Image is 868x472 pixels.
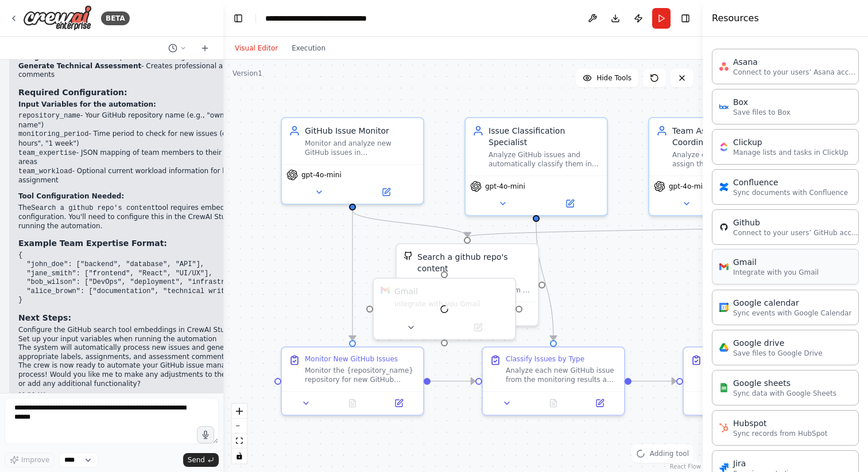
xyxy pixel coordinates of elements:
[596,73,631,83] span: Hide Tools
[485,182,525,191] span: gpt-4o-mini
[18,111,262,130] li: - Your GitHub repository name (e.g., "owner/repo-name")
[232,448,247,463] button: toggle interactivity
[285,41,332,55] button: Execution
[489,125,600,148] div: Issue Classification Specialist
[733,68,859,77] p: Connect to your users’ Asana accounts
[18,192,124,200] strong: Tool Configuration Needed:
[164,41,191,55] button: Switch to previous chat
[21,455,49,465] span: Improve
[733,188,848,197] p: Sync documents with Confluence
[733,228,859,237] p: Connect to your users’ GitHub accounts
[18,130,262,148] li: - Time period to check for new issues (e.g., "24 hours", "1 week")
[719,343,728,352] img: Google Drive
[719,423,728,432] img: HubSpot
[232,404,247,463] div: React Flow controls
[31,204,155,212] code: Search a github repo's content
[18,239,167,248] strong: Example Team Expertise Format:
[228,41,285,55] button: Visual Editor
[733,389,836,398] p: Sync data with Google Sheets
[18,361,262,388] p: The crew is now ready to automate your GitHub issue management process! Would you like me to make...
[18,251,262,304] code: { "john_doe": ["backend", "database", "API"], "jane_smith": ["frontend", "React", "UI/UX"], "bob_...
[733,108,790,117] p: Save files to Box
[18,112,80,120] code: repository_name
[530,222,559,340] g: Edge from af70c6a6-3459-4d56-bdd8-a751a5c14e0c to d8d8cc62-f08d-46a1-8cf2-92a15b19c8fc
[719,182,728,192] img: Confluence
[719,383,728,392] img: Google Sheets
[464,117,608,216] div: Issue Classification SpecialistAnalyze GitHub issues and automatically classify them into appropr...
[196,41,214,55] button: Start a new chat
[305,125,416,136] div: GitHub Issue Monitor
[18,167,262,185] li: - Optional current workload information for better assignment
[18,335,262,344] li: Set up your input variables when running the automation
[18,313,71,322] strong: Next Steps:
[197,426,214,443] button: Click to speak your automation idea
[733,429,827,438] p: Sync records from HubSpot
[733,148,848,157] p: Manage lists and tasks in ClickUp
[281,117,424,205] div: GitHub Issue MonitorMonitor and analyze new GitHub issues in {repository_name}, extracting key in...
[18,53,105,61] strong: Assign Team Members
[18,204,262,231] li: The tool requires embedding configuration. You'll need to configure this in the CrewAI Studio bef...
[733,96,790,108] div: Box
[576,69,638,87] button: Hide Tools
[18,62,262,80] li: - Creates professional assessment comments
[506,354,584,364] div: Classify Issues by Type
[232,419,247,434] button: zoom out
[733,268,819,277] p: Integrate with you Gmail
[733,377,836,389] div: Google sheets
[18,130,88,138] code: monitoring_period
[18,344,262,361] li: The system will automatically process new issues and generate appropriate labels, assignments, an...
[719,102,728,111] img: Box
[529,396,578,410] button: No output available
[672,150,784,169] div: Analyze classified issues and assign them to appropriate team members based on their expertise ar...
[232,404,247,419] button: zoom in
[281,346,424,416] div: Monitor New GitHub IssuesMonitor the {repository_name} repository for new GitHub issues. Extract ...
[669,182,709,191] span: gpt-4o-mini
[18,100,156,108] strong: Input Variables for the automation:
[733,217,859,228] div: Github
[489,150,600,169] div: Analyze GitHub issues and automatically classify them into appropriate categories (bug, feature r...
[506,366,617,384] div: Analyze each new GitHub issue from the monitoring results and classify them into appropriate cate...
[672,125,784,148] div: Team Assignment Coordinator
[670,463,701,470] a: React Flow attribution
[18,167,72,175] code: team_workload
[712,11,759,25] h4: Resources
[354,185,418,199] button: Open in side panel
[431,376,475,387] g: Edge from 87590b04-5470-4f54-b01d-98468eb4370a to d8d8cc62-f08d-46a1-8cf2-92a15b19c8fc
[301,170,342,180] span: gpt-4o-mini
[580,396,619,410] button: Open in side panel
[733,297,851,309] div: Google calendar
[648,117,792,216] div: Team Assignment CoordinatorAnalyze classified issues and assign them to appropriate team members ...
[719,223,728,232] img: GitHub
[733,349,823,358] p: Save files to Google Drive
[305,139,416,157] div: Monitor and analyze new GitHub issues in {repository_name}, extracting key information about issu...
[232,434,247,448] button: fit view
[719,142,728,151] img: ClickUp
[232,69,262,78] div: Version 1
[347,210,473,237] g: Edge from c17a0e0e-d12f-4b2e-a6c4-af726d4eecf7 to 4e764adc-55cb-432f-b37b-09fd6e9d4d4c
[5,453,55,467] button: Improve
[18,88,127,97] strong: Required Configuration:
[404,251,413,260] img: GithubSearchTool
[305,354,398,364] div: Monitor New GitHub Issues
[101,11,130,25] div: BETA
[188,455,205,465] span: Send
[18,149,262,167] li: - JSON mapping of team members to their expertise areas
[379,396,418,410] button: Open in side panel
[733,418,827,429] div: Hubspot
[396,243,539,326] div: GithubSearchToolSearch a github repo's contentA tool that can be used to semantic search a query ...
[328,396,377,410] button: No output available
[18,391,262,399] div: 11:26 AM
[733,256,819,268] div: Gmail
[719,303,728,312] img: Google Calendar
[650,449,689,458] span: Adding tool
[719,62,728,71] img: Asana
[733,56,859,68] div: Asana
[733,177,848,188] div: Confluence
[183,453,219,467] button: Send
[631,376,676,387] g: Edge from d8d8cc62-f08d-46a1-8cf2-92a15b19c8fc to 3b3ec0d1-2160-41cf-9cdd-3b5d9ef273d5
[23,5,92,31] img: Logo
[18,326,262,335] li: Configure the GitHub search tool embeddings in CrewAI Studio
[373,278,516,340] div: GmailGmailIntegrate with you Gmail
[677,10,693,26] button: Hide right sidebar
[230,10,246,26] button: Hide left sidebar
